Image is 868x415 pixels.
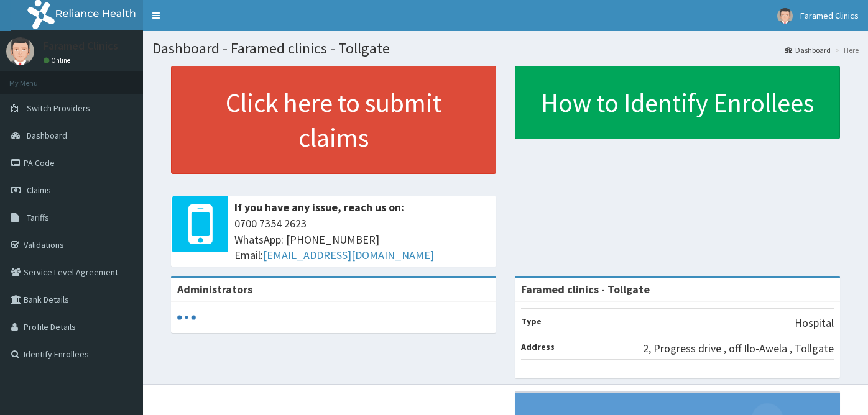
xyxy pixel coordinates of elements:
a: [EMAIL_ADDRESS][DOMAIN_NAME] [263,248,434,262]
p: 2, Progress drive , off Ilo-Awela , Tollgate [643,340,834,357]
img: User Image [777,8,793,24]
span: Dashboard [27,130,67,141]
a: Dashboard [785,45,831,55]
p: Hospital [795,315,834,331]
img: User Image [6,37,34,65]
span: Switch Providers [27,103,90,114]
b: If you have any issue, reach us on: [234,200,404,214]
a: Online [44,56,73,65]
span: Tariffs [27,212,49,223]
b: Administrators [177,282,252,296]
a: Click here to submit claims [171,66,496,174]
svg: audio-loading [177,308,196,327]
a: How to Identify Enrollees [515,66,840,139]
h1: Dashboard - Faramed clinics - Tollgate [152,40,859,57]
span: 0700 7354 2623 WhatsApp: [PHONE_NUMBER] Email: [234,216,490,263]
b: Address [521,341,555,352]
span: Faramed Clinics [800,10,859,21]
p: Faramed Clinics [44,40,118,52]
li: Here [832,45,859,55]
strong: Faramed clinics - Tollgate [521,282,650,296]
span: Claims [27,185,51,196]
b: Type [521,316,542,327]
